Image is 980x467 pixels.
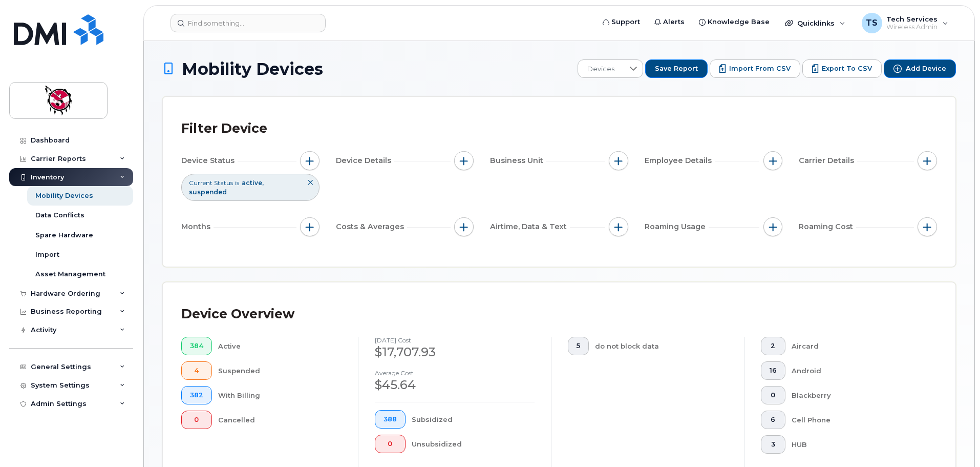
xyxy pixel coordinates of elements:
[906,64,946,73] span: Add Device
[218,361,342,380] div: Suspended
[761,361,785,380] button: 16
[181,361,212,380] button: 4
[490,155,546,166] span: Business Unit
[190,416,203,424] span: 0
[770,391,777,399] span: 0
[336,221,407,232] span: Costs & Averages
[190,391,203,399] span: 382
[792,337,921,355] div: Aircard
[729,64,791,73] span: Import from CSV
[655,64,698,73] span: Save Report
[792,435,921,454] div: HUB
[181,337,212,355] button: 384
[375,343,535,361] div: $17,707.93
[181,301,294,328] div: Device Overview
[181,411,212,429] button: 0
[190,342,203,350] span: 384
[761,411,785,429] button: 6
[375,376,535,394] div: $45.64
[375,370,535,376] h4: Average cost
[336,155,394,166] span: Device Details
[181,115,267,142] div: Filter Device
[710,59,800,78] button: Import from CSV
[792,386,921,404] div: Blackberry
[577,342,580,350] span: 5
[792,411,921,429] div: Cell Phone
[189,188,227,196] span: suspended
[189,178,233,187] span: Current Status
[578,60,624,78] span: Devices
[884,59,956,78] button: Add Device
[242,179,264,187] span: active
[181,155,238,166] span: Device Status
[490,221,570,232] span: Airtime, Data & Text
[761,386,785,404] button: 0
[802,59,882,78] button: Export to CSV
[595,337,728,355] div: do not block data
[375,435,406,453] button: 0
[218,411,342,429] div: Cancelled
[181,221,214,232] span: Months
[384,415,397,423] span: 388
[235,178,239,187] span: is
[761,337,785,355] button: 2
[384,440,397,448] span: 0
[645,59,708,78] button: Save Report
[935,422,972,459] iframe: Messenger Launcher
[822,64,872,73] span: Export to CSV
[761,435,785,454] button: 3
[218,386,342,404] div: With Billing
[375,337,535,343] h4: [DATE] cost
[568,337,589,355] button: 5
[770,440,777,449] span: 3
[412,410,535,429] div: Subsidized
[375,410,406,429] button: 388
[190,367,203,375] span: 4
[770,367,777,375] span: 16
[412,435,535,453] div: Unsubsidized
[645,221,709,232] span: Roaming Usage
[770,342,777,350] span: 2
[181,386,212,404] button: 382
[182,60,323,78] span: Mobility Devices
[799,221,856,232] span: Roaming Cost
[770,416,777,424] span: 6
[792,361,921,380] div: Android
[799,155,857,166] span: Carrier Details
[645,155,715,166] span: Employee Details
[218,337,342,355] div: Active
